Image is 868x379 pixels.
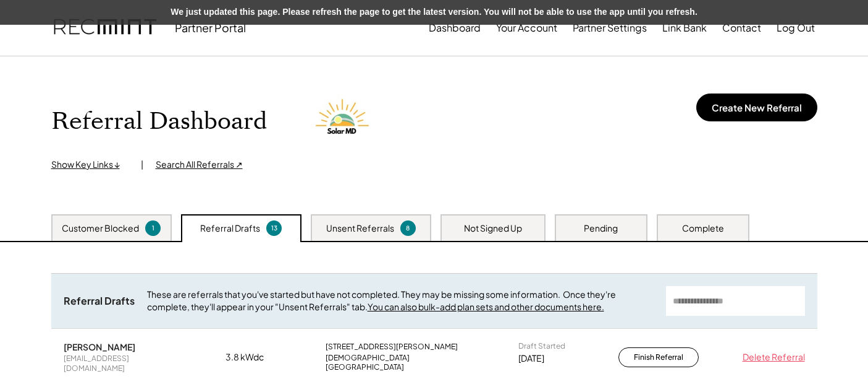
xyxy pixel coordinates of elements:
[225,351,287,364] div: 3.8 kWdc
[326,353,480,372] div: [DEMOGRAPHIC_DATA][GEOGRAPHIC_DATA]
[268,224,280,233] div: 13
[156,159,243,171] div: Search All Referrals ↗
[737,351,805,364] div: Delete Referral
[147,224,159,233] div: 1
[584,222,618,235] div: Pending
[310,87,378,155] img: Solar%20MD%20LOgo.png
[573,15,647,40] button: Partner Settings
[147,289,654,313] div: These are referrals that you've started but have not completed. They may be missing some informat...
[54,7,156,49] img: recmint-logotype%403x.png
[618,347,699,367] button: Finish Referral
[51,107,267,136] h1: Referral Dashboard
[429,15,481,40] button: Dashboard
[518,352,544,365] div: [DATE]
[326,222,394,235] div: Unsent Referrals
[175,20,246,35] div: Partner Portal
[64,354,187,373] div: [EMAIL_ADDRESS][DOMAIN_NAME]
[62,222,139,235] div: Customer Blocked
[464,222,522,235] div: Not Signed Up
[496,15,557,40] button: Your Account
[326,342,458,352] div: [STREET_ADDRESS][PERSON_NAME]
[51,159,129,171] div: Show Key Links ↓
[200,222,260,235] div: Referral Drafts
[682,222,724,235] div: Complete
[696,94,817,121] button: Create New Referral
[141,159,143,171] div: |
[662,15,707,40] button: Link Bank
[402,224,414,233] div: 8
[518,341,565,351] div: Draft Started
[722,15,761,40] button: Contact
[368,301,604,312] a: You can also bulk-add plan sets and other documents here.
[64,341,135,352] div: [PERSON_NAME]
[64,295,135,308] div: Referral Drafts
[777,15,815,40] button: Log Out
